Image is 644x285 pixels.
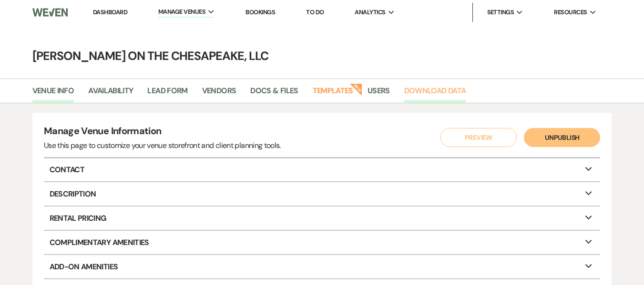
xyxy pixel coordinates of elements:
[44,206,600,230] p: Rental Pricing
[44,158,600,182] p: Contact
[440,128,517,147] button: Preview
[404,85,466,103] a: Download Data
[93,8,127,16] a: Dashboard
[306,8,324,16] a: To Do
[32,2,68,22] img: Weven Logo
[250,85,298,103] a: Docs & Files
[158,7,205,17] span: Manage Venues
[44,140,281,151] div: Use this page to customize your venue storefront and client planning tools.
[487,8,514,17] span: Settings
[349,82,363,96] strong: New
[524,128,600,147] button: Unpublish
[44,124,281,140] h4: Manage Venue Information
[44,182,600,206] p: Description
[438,128,514,147] a: Preview
[44,231,600,254] p: Complimentary Amenities
[44,255,600,278] p: Add-On Amenities
[147,85,187,103] a: Lead Form
[313,85,353,103] a: Templates
[202,85,236,103] a: Vendors
[368,85,390,103] a: Users
[355,8,385,17] span: Analytics
[554,8,587,17] span: Resources
[32,85,74,103] a: Venue Info
[88,85,133,103] a: Availability
[245,8,275,16] a: Bookings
